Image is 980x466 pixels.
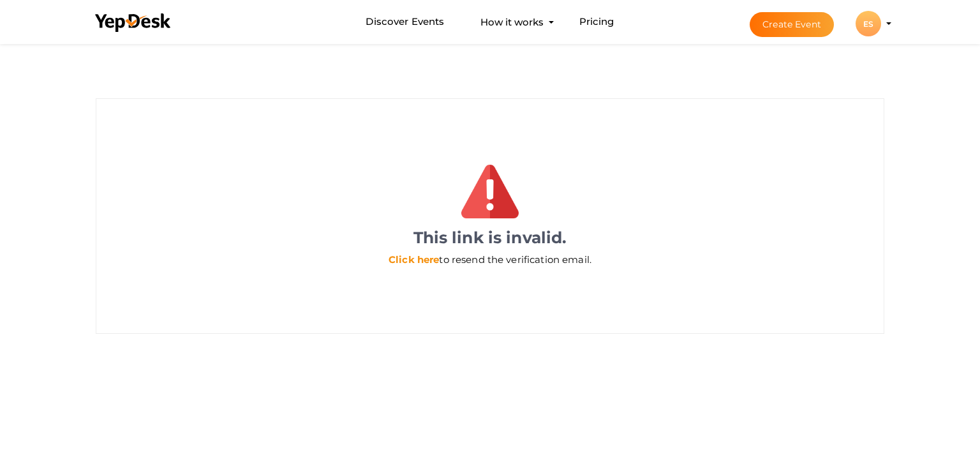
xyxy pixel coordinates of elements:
[579,10,614,34] a: Pricing
[461,163,519,220] img: caution.png
[856,19,881,29] profile-pic: ES
[750,12,834,37] button: Create Event
[477,10,547,34] button: How it works
[389,253,591,266] label: to resend the verification email.
[413,220,567,250] label: This link is invalid.
[389,253,439,266] a: Click here
[856,11,881,36] div: ES
[852,10,885,37] button: ES
[366,10,444,34] a: Discover Events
